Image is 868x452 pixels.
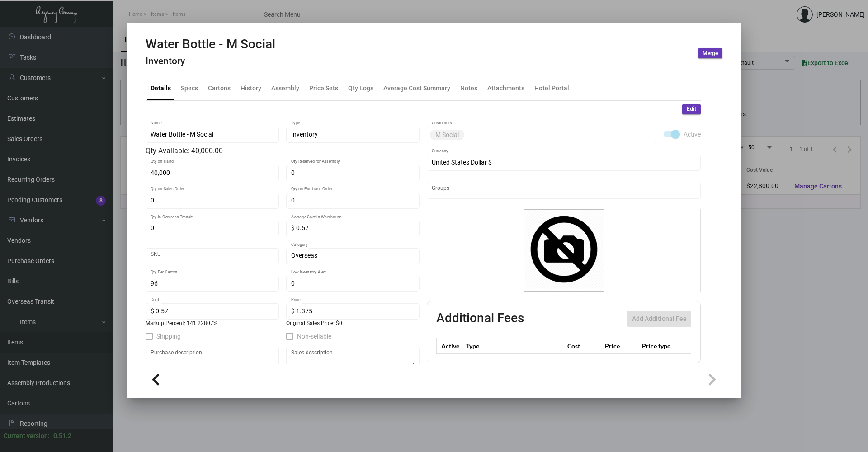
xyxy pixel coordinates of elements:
[703,50,718,57] span: Merge
[436,311,524,327] h2: Additional Fees
[698,48,722,58] button: Merge
[437,338,464,354] th: Active
[297,331,331,342] span: Non-sellable
[181,83,198,93] div: Specs
[383,83,450,93] div: Average Cost Summary
[603,338,640,354] th: Price
[432,187,696,194] input: Add new..
[682,104,701,114] button: Edit
[640,338,680,354] th: Price type
[487,83,524,93] div: Attachments
[156,331,181,342] span: Shipping
[430,130,464,140] mat-chip: M Social
[241,83,261,93] div: History
[632,315,687,322] span: Add Additional Fee
[464,338,565,354] th: Type
[4,431,50,441] div: Current version:
[627,311,691,327] button: Add Additional Fee
[460,83,477,93] div: Notes
[687,105,696,113] span: Edit
[309,83,338,93] div: Price Sets
[466,131,652,138] input: Add new..
[146,37,275,52] h2: Water Bottle - M Social
[534,83,569,93] div: Hotel Portal
[208,83,231,93] div: Cartons
[684,129,701,140] span: Active
[565,338,602,354] th: Cost
[151,83,171,93] div: Details
[146,56,275,67] h4: Inventory
[271,83,299,93] div: Assembly
[146,146,420,156] div: Qty Available: 40,000.00
[348,83,373,93] div: Qty Logs
[53,431,71,441] div: 0.51.2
